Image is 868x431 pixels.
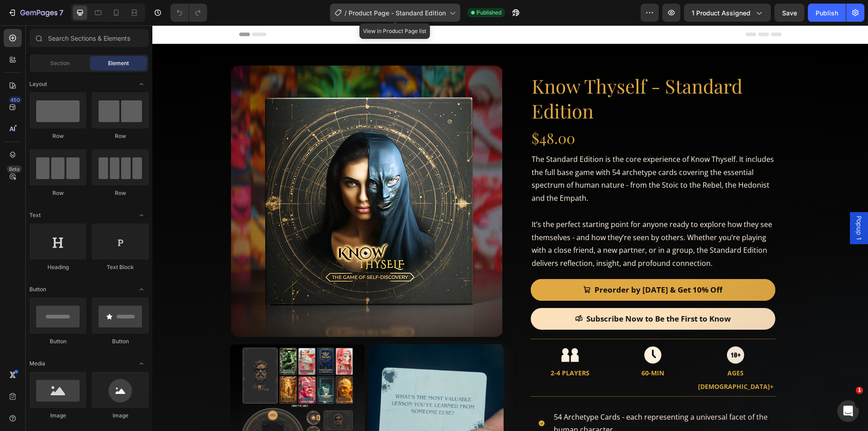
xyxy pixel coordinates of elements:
div: Row [29,132,86,140]
span: It’s the perfect starting point for anyone ready to explore how they see themselves - and how the... [379,194,620,243]
p: 7 [59,7,63,18]
a: Subscribe Now to Be the First to Know [378,283,623,304]
span: Toggle open [134,356,149,371]
span: Section [50,59,70,67]
img: gempages_570969583515600096-3ee9f048-aa45-4161-a3ad-efd97138cab2.png [575,321,592,338]
span: Save [782,9,797,17]
iframe: Intercom live chat [837,400,859,422]
span: Popup 1 [702,190,711,215]
strong: 60-MIN [489,343,512,352]
button: Preorder by Sept 10th &amp; Get 10% Off [378,254,623,275]
div: Heading [29,263,86,271]
img: gempages_570969583515600096-b06f9530-2710-4645-963e-fd0ce554f4db.png [409,321,426,338]
div: Row [92,189,149,197]
button: Save [774,4,804,22]
span: Toggle open [134,208,149,223]
span: Toggle open [134,77,149,91]
img: gempages_570969583515600096-9f4350bc-c8f6-46cd-a035-5ade8c878d94.png [492,321,509,338]
div: Preorder by [DATE] & Get 10% Off [442,258,570,272]
div: Beta [7,166,22,173]
div: Publish [816,8,838,18]
input: Search Sections & Elements [29,29,149,47]
span: 54 Archetype Cards - each representing a universal facet of the human character [401,387,615,410]
div: Undo/Redo [170,4,207,22]
button: Publish [808,4,846,22]
span: 1 product assigned [692,8,750,18]
span: Element [108,59,129,67]
span: Published [476,9,501,17]
span: Button [29,285,46,294]
div: Button [92,337,149,346]
span: / [344,8,347,18]
strong: 2-4 PLAYERS [398,343,437,352]
div: Row [92,132,149,140]
span: Text [29,211,41,219]
span: The Standard Edition is the core experience of Know Thyself. It includes the full base game with ... [379,129,622,178]
div: Image [92,412,149,420]
h1: Know Thyself - Standard Edition [378,47,623,99]
div: Text Block [92,263,149,271]
strong: AGES [DEMOGRAPHIC_DATA]+ [546,343,621,365]
button: 7 [4,4,67,22]
div: Button [29,337,86,346]
span: 1 [856,387,863,394]
span: Subscribe Now to Be the First to Know [434,288,579,298]
div: $48.00 [378,102,623,123]
iframe: Design area [152,25,868,431]
span: Toggle open [134,282,149,297]
div: 450 [9,96,22,104]
span: Product Page - Standard Edition [349,8,446,18]
span: Layout [29,80,47,88]
button: 1 product assigned [684,4,771,22]
div: Row [29,189,86,197]
span: Media [29,360,45,368]
div: Image [29,412,86,420]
